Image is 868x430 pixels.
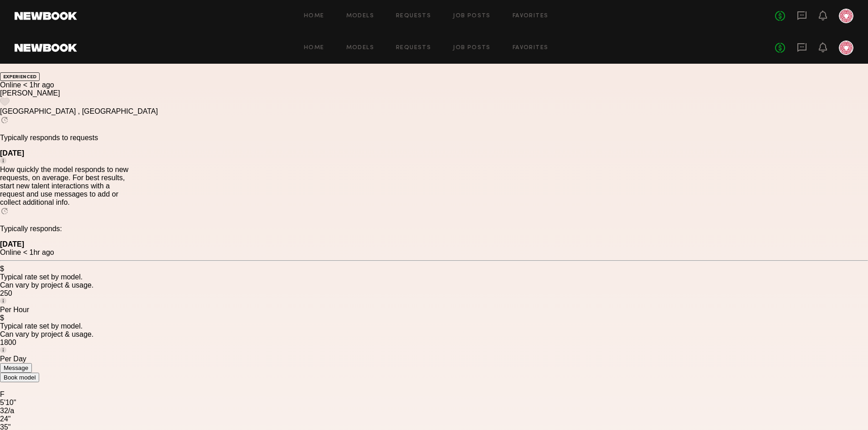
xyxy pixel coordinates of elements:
[513,13,549,19] a: Favorites
[396,45,431,51] a: Requests
[396,13,431,19] a: Requests
[304,13,324,19] a: Home
[346,45,374,51] a: Models
[453,13,491,19] a: Job Posts
[513,45,549,51] a: Favorites
[453,45,491,51] a: Job Posts
[346,13,374,19] a: Models
[304,45,324,51] a: Home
